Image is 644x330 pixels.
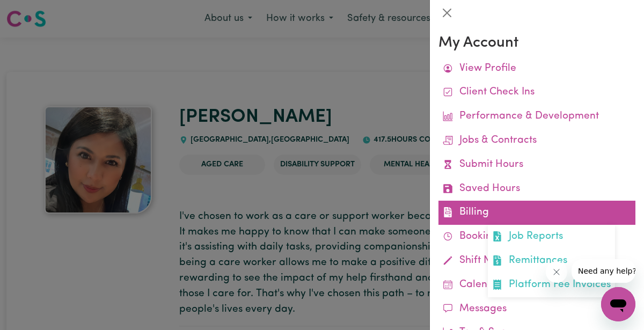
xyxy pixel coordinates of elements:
[6,8,65,16] span: Need any help?
[438,249,635,273] a: Shift Notes
[438,177,635,201] a: Saved Hours
[488,249,615,273] a: Remittances
[601,287,635,321] iframe: Botón para iniciar la ventana de mensajería
[438,57,635,81] a: View Profile
[438,273,635,297] a: Calendar
[572,259,635,283] iframe: Mensaje de la compañía
[438,129,635,153] a: Jobs & Contracts
[438,105,635,129] a: Performance & Development
[438,225,635,249] a: Bookings
[438,153,635,177] a: Submit Hours
[438,4,456,21] button: Close
[488,273,615,297] a: Platform Fee Invoices
[438,297,635,321] a: Messages
[438,80,635,105] a: Client Check Ins
[438,201,635,225] a: BillingJob ReportsRemittancesPlatform Fee Invoices
[546,261,567,283] iframe: Cerrar mensaje
[488,225,615,249] a: Job Reports
[438,34,635,53] h3: My Account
